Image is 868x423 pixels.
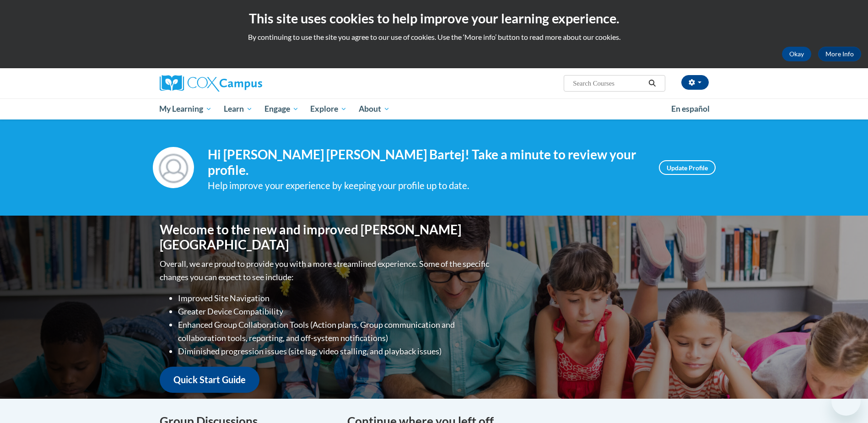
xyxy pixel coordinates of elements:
a: More Info [818,47,861,61]
a: Cox Campus [160,75,334,92]
h1: Welcome to the new and improved [PERSON_NAME][GEOGRAPHIC_DATA] [160,222,491,253]
h2: This site uses cookies to help improve your learning experience. [7,9,861,27]
iframe: Button to launch messaging window [831,386,861,416]
a: About [353,98,396,119]
div: Help improve your experience by keeping your profile up to date. [208,178,645,193]
p: By continuing to use the site you agree to our use of cookies. Use the ‘More info’ button to read... [7,32,861,42]
a: Learn [218,98,259,119]
li: Enhanced Group Collaboration Tools (Action plans, Group communication and collaboration tools, re... [178,318,491,345]
img: Cox Campus [160,75,262,92]
li: Improved Site Navigation [178,292,491,305]
li: Greater Device Compatibility [178,305,491,318]
span: En español [671,104,710,114]
span: Engage [264,103,299,114]
button: Okay [782,47,811,61]
span: About [359,103,390,114]
img: Profile Image [153,147,194,188]
a: En español [665,99,716,119]
span: Learn [224,103,253,114]
button: Search [645,78,659,89]
h4: Hi [PERSON_NAME] [PERSON_NAME] Bartej! Take a minute to review your profile. [208,147,645,178]
button: Account Settings [681,75,709,90]
a: Explore [304,98,353,119]
span: Explore [310,103,347,114]
input: Search Courses [572,78,645,89]
li: Diminished progression issues (site lag, video stalling, and playback issues) [178,345,491,358]
a: Update Profile [659,160,716,175]
a: My Learning [154,98,218,119]
p: Overall, we are proud to provide you with a more streamlined experience. Some of the specific cha... [160,257,491,284]
span: My Learning [159,103,212,114]
a: Quick Start Guide [160,367,259,393]
a: Engage [259,98,305,119]
div: Main menu [146,98,722,119]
